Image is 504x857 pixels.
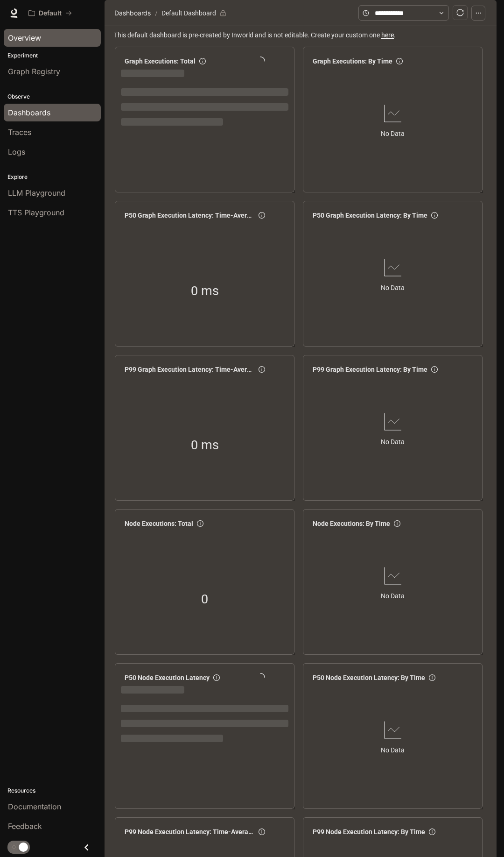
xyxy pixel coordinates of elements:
[381,745,405,755] article: No Data
[125,673,210,683] span: P50 Node Execution Latency
[191,435,219,455] span: 0 ms
[125,364,255,375] span: P99 Graph Execution Latency: Time-Averaged
[125,518,193,529] span: Node Executions: Total
[197,520,203,527] span: info-circle
[313,56,392,66] span: Graph Executions: By Time
[114,7,151,19] span: Dashboards
[199,58,206,64] span: info-circle
[381,437,405,447] article: No Data
[381,31,394,39] a: here
[125,56,196,66] span: Graph Executions: Total
[256,673,265,682] span: loading
[24,4,76,22] button: All workspaces
[313,364,427,375] span: P99 Graph Execution Latency: By Time
[114,30,489,40] span: This default dashboard is pre-created by Inworld and is not editable. Create your custom one .
[396,58,403,64] span: info-circle
[431,366,438,373] span: info-circle
[394,520,400,527] span: info-circle
[125,210,255,220] span: P50 Graph Execution Latency: Time-Averaged
[213,674,220,681] span: info-circle
[201,589,208,609] span: 0
[313,827,425,837] span: P99 Node Execution Latency: By Time
[313,210,427,220] span: P50 Graph Execution Latency: By Time
[381,283,405,293] article: No Data
[39,9,62,17] p: Default
[259,366,265,373] span: info-circle
[112,7,153,19] button: Dashboards
[256,57,265,66] span: loading
[429,674,435,681] span: info-circle
[191,281,219,301] span: 0 ms
[456,9,464,16] span: sync
[313,673,425,683] span: P50 Node Execution Latency: By Time
[259,212,265,219] span: info-circle
[313,518,390,529] span: Node Executions: By Time
[125,827,255,837] span: P99 Node Execution Latency: Time-Averaged
[429,829,435,835] span: info-circle
[381,128,405,139] article: No Data
[160,4,218,22] article: Default Dashboard
[259,829,265,835] span: info-circle
[431,212,438,219] span: info-circle
[381,591,405,601] article: No Data
[155,8,158,18] span: /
